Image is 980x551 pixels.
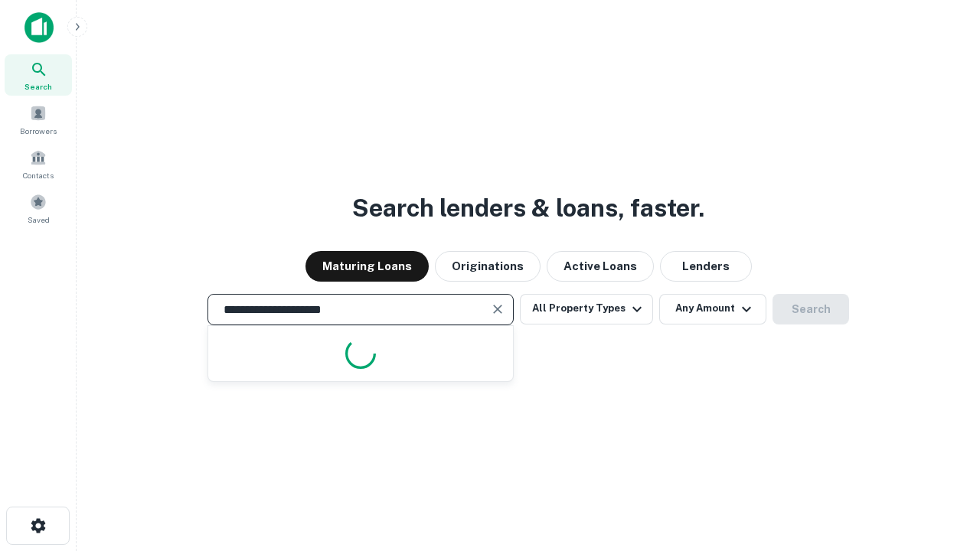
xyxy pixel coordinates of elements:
[520,294,653,324] button: All Property Types
[903,429,980,502] iframe: Chat Widget
[23,169,54,181] span: Contacts
[5,99,72,140] a: Borrowers
[24,80,52,93] span: Search
[5,187,72,229] a: Saved
[435,251,541,282] button: Originations
[28,214,50,226] span: Saved
[5,143,72,184] a: Contacts
[660,251,752,282] button: Lenders
[547,251,654,282] button: Active Loans
[20,125,57,137] span: Borrowers
[659,294,766,324] button: Any Amount
[352,190,704,227] h3: Search lenders & loans, faster.
[487,298,508,320] button: Clear
[24,12,54,43] img: capitalize-icon.png
[5,54,72,96] a: Search
[305,251,429,282] button: Maturing Loans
